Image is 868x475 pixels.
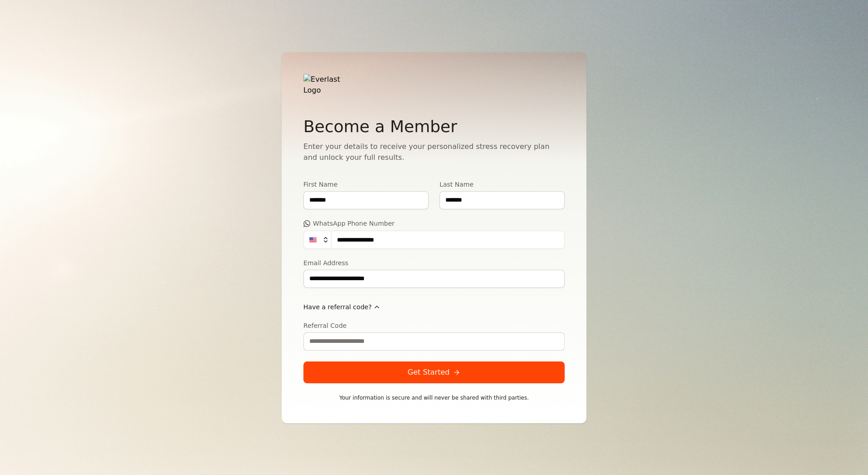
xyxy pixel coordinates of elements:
[303,181,429,188] label: First Name
[303,260,565,266] label: Email Address
[303,302,371,312] span: Have a referral code?
[303,74,353,96] img: Everlast Logo
[303,394,565,401] p: Your information is secure and will never be shared with third parties.
[303,322,565,329] label: Referral Code
[439,181,565,188] label: Last Name
[303,299,380,315] button: Have a referral code?
[408,367,461,378] div: Get Started
[303,361,565,383] button: Get Started
[303,220,565,227] label: WhatsApp Phone Number
[303,118,565,136] h2: Become a Member
[303,141,565,163] p: Enter your details to receive your personalized stress recovery plan and unlock your full results.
